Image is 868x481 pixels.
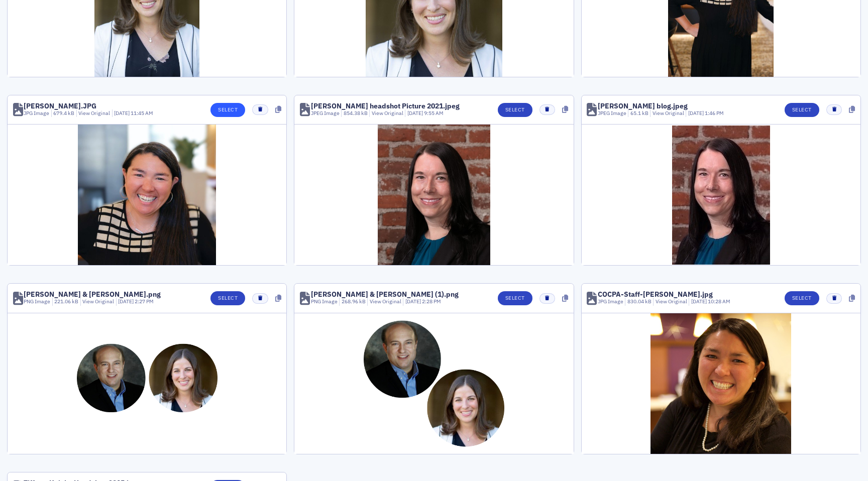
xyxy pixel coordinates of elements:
[78,109,110,116] a: View Original
[628,109,648,117] div: 65.1 kB
[598,291,713,298] div: COCPA-Staff-[PERSON_NAME].jpg
[210,291,245,305] button: Select
[341,109,368,117] div: 854.38 kB
[24,102,96,109] div: [PERSON_NAME].JPG
[118,298,135,305] span: [DATE]
[785,291,819,305] button: Select
[114,109,131,116] span: [DATE]
[135,298,154,305] span: 2:27 PM
[24,298,50,306] div: PNG Image
[311,298,338,306] div: PNG Image
[785,103,819,117] button: Select
[210,103,245,117] button: Select
[407,109,424,116] span: [DATE]
[688,109,705,116] span: [DATE]
[311,291,459,298] div: [PERSON_NAME] & [PERSON_NAME] (1).png
[598,102,688,109] div: [PERSON_NAME] blog.jpeg
[311,109,340,117] div: JPEG Image
[24,291,161,298] div: [PERSON_NAME] & [PERSON_NAME].png
[24,109,49,117] div: JPG Image
[311,102,460,109] div: [PERSON_NAME] headshot Picture 2021.jpeg
[339,298,366,306] div: 268.96 kB
[370,298,401,305] a: View Original
[656,298,687,305] a: View Original
[598,109,626,117] div: JPEG Image
[625,298,652,306] div: 830.04 kB
[405,298,422,305] span: [DATE]
[51,109,75,117] div: 679.4 kB
[498,291,532,305] button: Select
[52,298,79,306] div: 221.06 kB
[422,298,441,305] span: 2:28 PM
[424,109,444,116] span: 9:55 AM
[82,298,114,305] a: View Original
[705,109,724,116] span: 1:46 PM
[708,298,730,305] span: 10:28 AM
[598,298,623,306] div: JPG Image
[691,298,708,305] span: [DATE]
[498,103,532,117] button: Select
[653,109,684,116] a: View Original
[131,109,153,116] span: 11:45 AM
[372,109,403,116] a: View Original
